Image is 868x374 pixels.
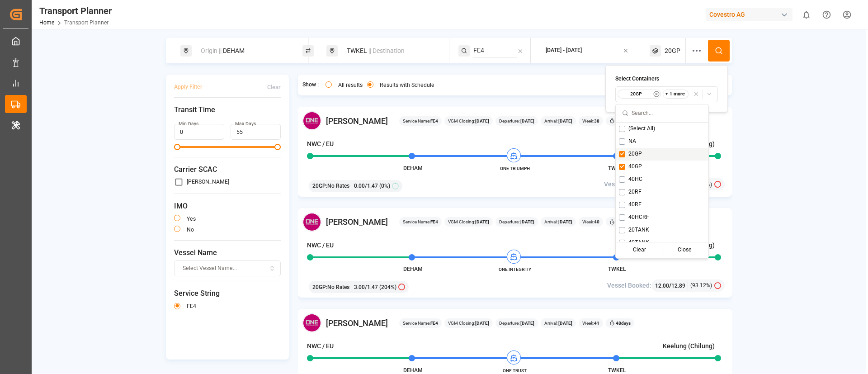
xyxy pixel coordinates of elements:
label: Max Days [235,121,256,127]
span: Arrival: [544,218,572,225]
button: show 0 new notifications [796,5,816,25]
span: Service Name: [403,218,438,225]
h4: NWC / EU [307,341,334,351]
b: [DATE] [519,118,534,123]
span: VGM Closing: [448,320,489,327]
div: Clear [618,244,662,256]
b: [DATE] [475,219,489,224]
span: Origin || [201,47,222,54]
label: Min Days [179,121,198,127]
span: 40HC [628,175,642,184]
span: (0%) [379,182,390,190]
span: (93.12%) [690,281,712,289]
div: TWKEL [341,43,439,59]
b: FE4 [430,118,438,123]
span: Departure: [499,218,534,225]
img: Carrier [302,213,321,232]
span: (Select All) [628,125,655,133]
label: FE4 [187,303,196,309]
button: Help Center [816,5,837,25]
label: no [187,227,194,232]
div: Suggestions [616,123,708,258]
span: 20RF [628,188,642,196]
span: 40GP [628,163,642,171]
input: Search Service String [473,44,517,57]
div: DEHAM [195,43,293,59]
span: VGM Closing: [448,218,489,225]
button: 20GP+ 1 more [615,86,718,102]
b: [DATE] [519,219,534,224]
b: 40 [594,219,599,224]
span: 20GP : [312,182,327,190]
b: FE4 [430,219,438,224]
span: Transit Time [174,104,281,115]
span: Vessel Booked: [607,281,651,290]
span: Week: [582,118,599,124]
span: IMO [174,201,281,212]
span: 20TANK [628,226,649,234]
span: 40RF [628,201,642,209]
b: [DATE] [557,118,572,123]
div: + 1 more [663,90,689,99]
span: TWKEL [608,367,626,374]
span: 12.00 [655,283,669,289]
span: ONE TRUST [490,367,540,374]
span: Service Name: [403,320,438,327]
b: [DATE] [557,219,572,224]
span: Show : [302,81,319,89]
div: Close [662,244,707,256]
div: [DATE] - [DATE] [546,47,582,55]
img: Carrier [302,313,321,332]
label: Results with Schedule [380,82,434,88]
div: Transport Planner [39,4,112,18]
span: VGM Closing: [448,118,489,124]
div: / [655,281,688,290]
label: yes [187,216,196,222]
b: FE4 [430,321,438,326]
span: Vessel Booked: [604,180,648,189]
h4: NWC / EU [307,241,334,250]
span: [PERSON_NAME] [326,115,388,127]
span: Arrival: [544,118,572,124]
span: || Destination [368,47,405,54]
label: All results [338,82,363,88]
span: DEHAM [403,266,423,272]
span: No Rates [327,283,349,291]
b: 41 [594,321,599,326]
span: 40HCRF [628,213,649,222]
div: Clear [267,83,281,91]
a: Home [39,19,54,26]
button: Covestro AG [706,6,796,23]
span: Vessel Name [174,247,281,258]
b: [DATE] [519,321,534,326]
span: 0.00 / 1.47 [354,182,378,190]
span: ONE INTEGRITY [490,266,540,273]
span: 20GP [628,150,642,158]
span: Week: [582,218,599,225]
span: Departure: [499,118,534,124]
h4: Select Containers [615,75,718,83]
span: Maximum [274,144,281,150]
small: 20GP [620,91,652,97]
span: (204%) [379,283,396,291]
b: [DATE] [557,321,572,326]
span: [PERSON_NAME] [326,216,388,228]
span: DEHAM [403,367,423,374]
span: Service Name: [403,118,438,124]
label: [PERSON_NAME] [187,179,229,185]
span: 12.89 [671,283,685,289]
span: ONE TRIUMPH [490,165,540,172]
span: DEHAM [403,165,423,171]
span: Minimum [174,144,180,150]
span: Select Vessel Name... [183,265,237,273]
span: 20GP [665,46,680,56]
b: [DATE] [475,118,489,123]
span: Service String [174,288,281,299]
span: Departure: [499,320,534,327]
div: Covestro AG [706,8,793,21]
span: No Rates [327,182,349,190]
span: NA [628,137,636,146]
b: 38 [594,118,599,123]
button: [DATE] - [DATE] [536,42,639,60]
h4: NWC / EU [307,139,334,149]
